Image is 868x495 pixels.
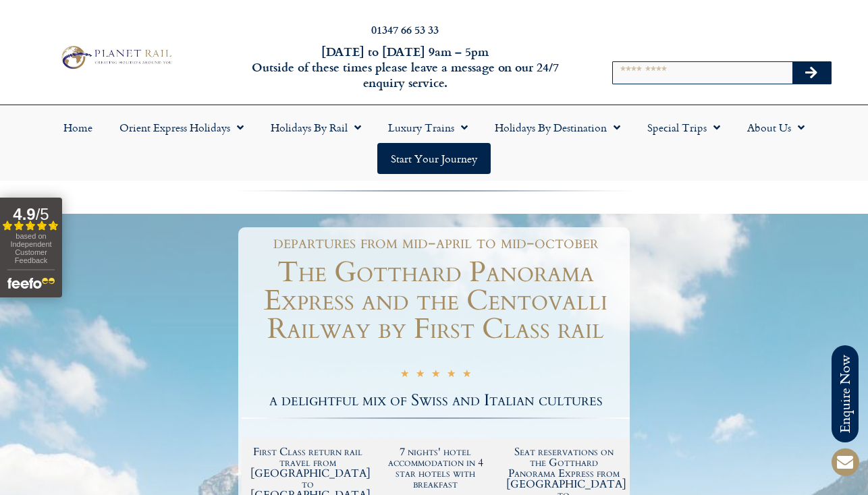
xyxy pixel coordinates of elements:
[371,22,439,37] a: 01347 66 53 33
[257,112,375,143] a: Holidays by Rail
[248,234,623,252] h1: departures from mid-april to mid-october
[242,258,630,343] h1: The Gotthard Panorama Express and the Centovalli Railway by First Class rail
[400,366,471,383] div: 5/5
[447,368,456,383] i: ★
[50,112,106,143] a: Home
[462,368,471,383] i: ★
[481,112,634,143] a: Holidays by Destination
[734,112,818,143] a: About Us
[431,368,440,383] i: ★
[57,43,175,72] img: Planet Rail Train Holidays Logo
[235,44,575,91] h6: [DATE] to [DATE] 9am – 5pm Outside of these times please leave a message on our 24/7 enquiry serv...
[242,392,630,409] h2: a delightful mix of Swiss and Italian cultures
[416,368,425,383] i: ★
[7,112,861,174] nav: Menu
[634,112,734,143] a: Special Trips
[792,62,832,84] button: Search
[375,112,481,143] a: Luxury Trains
[106,112,257,143] a: Orient Express Holidays
[400,368,409,383] i: ★
[379,446,493,490] h2: 7 nights' hotel accommodation in 4 star hotels with breakfast
[377,143,491,174] a: Start your Journey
